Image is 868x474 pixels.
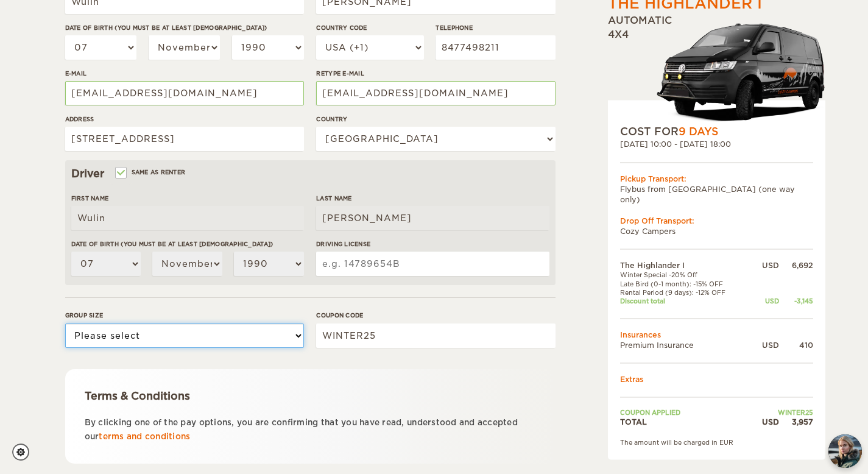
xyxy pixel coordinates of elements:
td: Cozy Campers [620,227,813,237]
div: 3,957 [779,417,813,428]
label: First Name [71,194,304,203]
button: chat-button [828,434,862,468]
label: Last Name [316,194,549,203]
div: USD [750,417,779,428]
input: Same as renter [116,170,124,178]
div: [DATE] 10:00 - [DATE] 18:00 [620,140,813,150]
div: 6,692 [779,261,813,271]
div: The amount will be charged in EUR [620,439,813,447]
td: WINTER25 [750,408,813,417]
a: terms and conditions [99,432,190,441]
label: Retype E-mail [316,69,555,78]
span: 9 Days [679,126,718,138]
input: e.g. 14789654B [316,252,549,276]
input: e.g. Smith [316,206,549,230]
label: Coupon code [316,311,555,320]
td: Rental Period (9 days): -12% OFF [620,288,750,297]
input: e.g. Street, City, Zip Code [65,127,304,151]
div: USD [750,297,779,306]
input: e.g. example@example.com [316,81,555,105]
label: Same as renter [116,166,186,178]
label: Group size [65,311,304,320]
div: Pickup Transport: [620,174,813,184]
div: USD [750,261,779,271]
div: COST FOR [620,125,813,140]
div: -3,145 [779,297,813,306]
td: Extras [620,374,813,384]
td: Flybus from [GEOGRAPHIC_DATA] (one way only) [620,184,813,205]
label: Driving License [316,239,549,249]
td: Premium Insurance [620,340,750,350]
td: Discount total [620,297,750,306]
td: Winter Special -20% Off [620,271,750,280]
div: Automatic 4x4 [608,15,825,125]
div: USD [750,340,779,350]
td: Coupon applied [620,408,750,417]
input: e.g. William [71,206,304,230]
img: stor-stuttur-old-new-5.png [657,18,825,124]
td: TOTAL [620,417,750,428]
td: The Highlander I [620,261,750,271]
p: By clicking one of the pay options, you are confirming that you have read, understood and accepte... [85,416,536,444]
div: 410 [779,340,813,350]
label: E-mail [65,69,304,78]
label: Date of birth (You must be at least [DEMOGRAPHIC_DATA]) [71,239,304,249]
label: Country Code [316,23,423,32]
label: Country [316,115,555,124]
td: Insurances [620,330,813,340]
label: Telephone [436,23,555,32]
input: e.g. 1 234 567 890 [436,35,555,60]
td: Late Bird (0-1 month): -15% OFF [620,280,750,288]
label: Date of birth (You must be at least [DEMOGRAPHIC_DATA]) [65,23,304,32]
input: e.g. example@example.com [65,81,304,105]
a: Cookie settings [12,444,37,461]
label: Address [65,115,304,124]
img: Freyja at Cozy Campers [828,434,862,468]
div: Terms & Conditions [85,389,536,403]
div: Driver [71,166,549,181]
div: Drop Off Transport: [620,216,813,226]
